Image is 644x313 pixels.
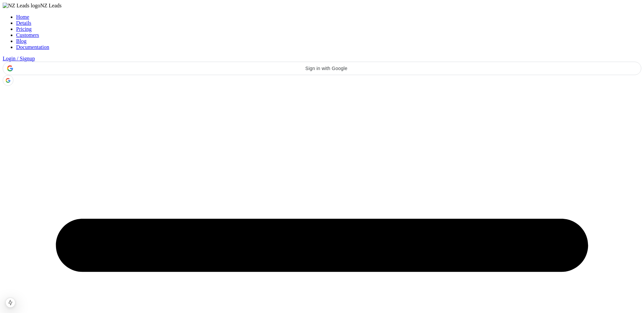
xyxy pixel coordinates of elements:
[16,32,39,38] a: Customers
[40,3,62,8] span: NZ Leads
[16,66,637,71] span: Sign in with Google
[16,14,29,20] a: Home
[3,3,40,9] img: NZ Leads logo
[3,62,641,75] div: Sign in with Google
[16,20,31,26] a: Details
[16,44,49,50] a: Documentation
[16,26,32,32] a: Pricing
[3,56,35,61] a: Login / Signup
[16,38,26,44] a: Blog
